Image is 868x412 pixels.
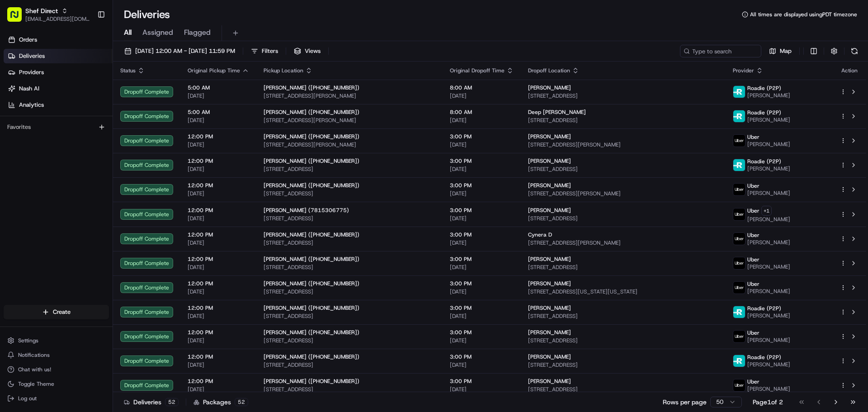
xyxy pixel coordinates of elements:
span: 3:00 PM [450,207,514,214]
span: [PERSON_NAME] ([PHONE_NUMBER]) [264,133,359,140]
span: [STREET_ADDRESS] [528,264,718,271]
span: [STREET_ADDRESS] [264,166,435,173]
input: Type to search [680,45,761,57]
span: [PERSON_NAME] [528,157,571,165]
a: Orders [4,33,113,47]
img: roadie-logo-v2.jpg [733,355,745,367]
div: Deliveries [124,398,179,407]
span: 3:00 PM [450,133,514,140]
button: Start new chat [154,89,165,100]
span: [STREET_ADDRESS][PERSON_NAME] [528,239,718,246]
span: [PERSON_NAME] [747,288,790,295]
a: 📗Knowledge Base [5,174,73,190]
span: 12:00 PM [188,231,249,238]
span: [PERSON_NAME] [747,92,790,99]
span: [STREET_ADDRESS] [528,361,718,369]
span: [DATE] [188,117,249,124]
span: Toggle Theme [18,380,54,388]
span: 3:00 PM [450,182,514,189]
span: 3:00 PM [450,231,514,238]
span: Roadie (P2P) [747,109,781,116]
span: 8:00 AM [450,84,514,91]
span: [DATE] [188,92,249,99]
span: 3:00 PM [450,256,514,263]
span: 5:00 AM [188,109,249,116]
button: Filters [247,45,282,57]
button: Map [765,45,796,57]
span: [PERSON_NAME] ([PHONE_NUMBER]) [264,157,359,165]
span: [PERSON_NAME] [528,280,571,287]
div: Page 1 of 2 [753,398,783,407]
span: [STREET_ADDRESS] [264,337,435,344]
img: uber-new-logo.jpeg [733,135,745,147]
img: uber-new-logo.jpeg [733,257,745,269]
span: Deep [PERSON_NAME] [528,109,586,116]
span: Shef Support [28,140,63,147]
span: 12:00 PM [188,182,249,189]
span: [DATE] [450,92,514,99]
span: Roadie (P2P) [747,305,781,312]
span: [PERSON_NAME] ([PHONE_NUMBER]) [264,378,359,385]
span: [PERSON_NAME] [528,256,571,263]
span: [STREET_ADDRESS] [264,313,435,320]
span: [STREET_ADDRESS][PERSON_NAME] [264,117,435,124]
button: Toggle Theme [4,378,109,390]
span: All times are displayed using PDT timezone [750,11,857,18]
button: [EMAIL_ADDRESS][DOMAIN_NAME] [25,15,90,23]
span: [DATE] [450,215,514,222]
span: [PERSON_NAME] [747,141,790,148]
span: 12:00 PM [188,256,249,263]
span: 3:00 PM [450,157,514,165]
span: [DATE] [450,190,514,197]
button: Shef Direct[EMAIL_ADDRESS][DOMAIN_NAME] [4,4,94,25]
span: 12:00 PM [188,329,249,336]
span: [STREET_ADDRESS] [264,361,435,369]
img: uber-new-logo.jpeg [733,331,745,342]
span: Pickup Location [264,67,303,74]
span: [PERSON_NAME] ([PHONE_NUMBER]) [264,280,359,287]
span: [DATE] [188,166,249,173]
div: Past conversations [9,118,58,125]
span: Notifications [18,351,50,359]
span: Cynera D [528,231,552,238]
p: Welcome 👋 [9,36,165,51]
button: Views [290,45,325,57]
span: [DATE] [188,313,249,320]
span: 12:00 PM [188,378,249,385]
span: [PERSON_NAME] ([PHONE_NUMBER]) [264,329,359,336]
span: 12:00 PM [188,304,249,312]
span: 3:00 PM [450,329,514,336]
span: [PERSON_NAME] (7815306775) [264,207,349,214]
span: [PERSON_NAME] [747,385,790,393]
a: Deliveries [4,49,113,63]
p: Rows per page [663,398,707,407]
span: Roadie (P2P) [747,354,781,361]
span: [PERSON_NAME] [747,165,790,172]
div: Packages [193,398,248,407]
span: [DATE] [450,239,514,246]
span: Roadie (P2P) [747,158,781,165]
span: [DATE] [188,190,249,197]
img: Shef Support [9,132,24,146]
span: [DATE] [70,140,89,147]
span: Original Dropoff Time [450,67,505,74]
span: [PERSON_NAME] ([PHONE_NUMBER]) [264,84,359,91]
span: [DATE] [450,337,514,344]
span: [STREET_ADDRESS] [264,190,435,197]
span: [PERSON_NAME] [528,329,571,336]
span: [STREET_ADDRESS] [528,92,718,99]
span: [STREET_ADDRESS] [528,313,718,320]
span: [PERSON_NAME] [528,378,571,385]
div: Favorites [4,120,109,134]
span: [PERSON_NAME] ([PHONE_NUMBER]) [264,353,359,360]
span: Uber [747,256,759,263]
button: Chat with us! [4,363,109,376]
span: 12:00 PM [188,280,249,287]
span: [DATE] [188,215,249,222]
span: [STREET_ADDRESS][PERSON_NAME] [264,141,435,148]
span: 3:00 PM [450,353,514,360]
button: Log out [4,392,109,405]
span: 3:00 PM [450,304,514,312]
img: uber-new-logo.jpeg [733,208,745,220]
span: [STREET_ADDRESS][PERSON_NAME] [264,92,435,99]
